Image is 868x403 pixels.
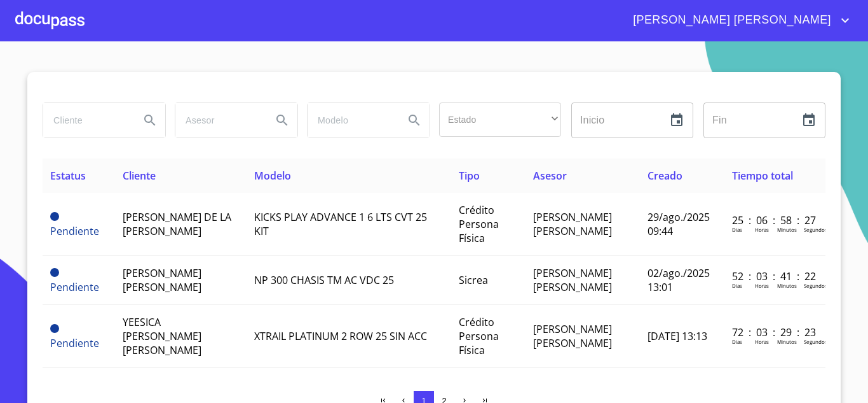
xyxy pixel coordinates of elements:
span: KICKS PLAY ADVANCE 1 6 LTS CVT 25 KIT [254,210,427,238]
p: 25 : 06 : 58 : 27 [732,213,818,227]
span: Pendiente [50,336,99,350]
p: Segundos [804,338,827,345]
input: search [175,103,262,138]
span: [PERSON_NAME] [PERSON_NAME] [533,322,612,350]
span: [PERSON_NAME] [PERSON_NAME] [123,266,201,294]
span: NP 300 CHASIS TM AC VDC 25 [254,273,394,287]
span: [DATE] 13:13 [648,329,707,343]
p: Horas [755,338,769,345]
p: Segundos [804,226,827,233]
p: Segundos [804,282,827,289]
span: 29/ago./2025 09:44 [648,210,710,238]
input: search [43,103,130,138]
span: Asesor [533,169,567,183]
span: [PERSON_NAME] [PERSON_NAME] [623,10,837,31]
span: Pendiente [50,224,99,238]
span: 02/ago./2025 13:01 [648,266,710,294]
span: Pendiente [50,324,59,333]
div: ​ [439,103,561,137]
span: Pendiente [50,268,59,277]
span: Estatus [50,169,86,183]
span: Sicrea [459,273,488,287]
span: [PERSON_NAME] [PERSON_NAME] [533,210,612,238]
span: Crédito Persona Física [459,203,499,245]
button: account of current user [623,10,853,31]
span: Cliente [123,169,156,183]
button: Search [267,105,297,136]
p: Dias [732,338,742,345]
p: 72 : 03 : 29 : 23 [732,325,818,339]
p: Dias [732,282,742,289]
span: Tiempo total [732,169,793,183]
span: Crédito Persona Física [459,315,499,357]
p: Minutos [777,282,797,289]
span: Tipo [459,169,480,183]
p: 52 : 03 : 41 : 22 [732,269,818,283]
span: Modelo [254,169,291,183]
p: Dias [732,226,742,233]
p: Minutos [777,226,797,233]
span: [PERSON_NAME] DE LA [PERSON_NAME] [123,210,231,238]
p: Horas [755,282,769,289]
input: search [308,103,394,138]
span: YEESICA [PERSON_NAME] [PERSON_NAME] [123,315,201,357]
span: XTRAIL PLATINUM 2 ROW 25 SIN ACC [254,329,427,343]
span: Pendiente [50,280,99,294]
button: Search [399,105,430,136]
span: [PERSON_NAME] [PERSON_NAME] [533,266,612,294]
span: Creado [648,169,682,183]
p: Horas [755,226,769,233]
p: Minutos [777,338,797,345]
button: Search [135,105,165,136]
span: Pendiente [50,212,59,221]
